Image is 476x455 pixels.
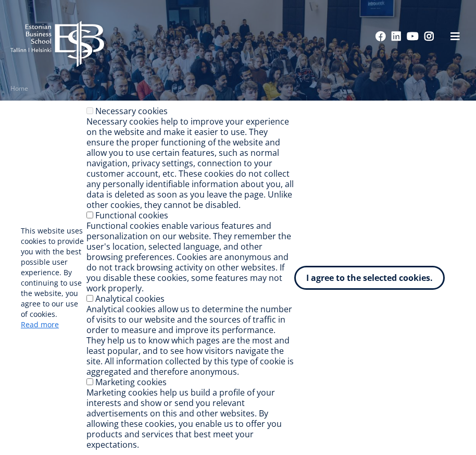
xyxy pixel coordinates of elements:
[10,83,28,94] a: Home
[95,210,168,221] font: Functional cookies
[21,226,84,319] font: This website uses cookies to provide you with the best possible user experience. By continuing to...
[95,293,165,304] font: Analytical cookies
[21,319,59,330] a: Read more
[306,272,433,284] font: I agree to the selected cookies.
[294,266,445,290] button: I agree to the selected cookies.
[10,93,133,136] font: Contacts
[86,387,282,450] font: Marketing cookies help us build a profile of your interests and show or send you relevant adverti...
[10,84,28,93] font: Home
[95,105,168,117] font: Necessary cookies
[86,116,294,211] font: Necessary cookies help to improve your experience on the website and make it easier to use. They ...
[86,220,291,294] font: Functional cookies enable various features and personalization on our website. They remember the ...
[95,376,167,388] font: Marketing cookies
[86,303,294,377] font: Analytical cookies allow us to determine the number of visits to our website and the sources of t...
